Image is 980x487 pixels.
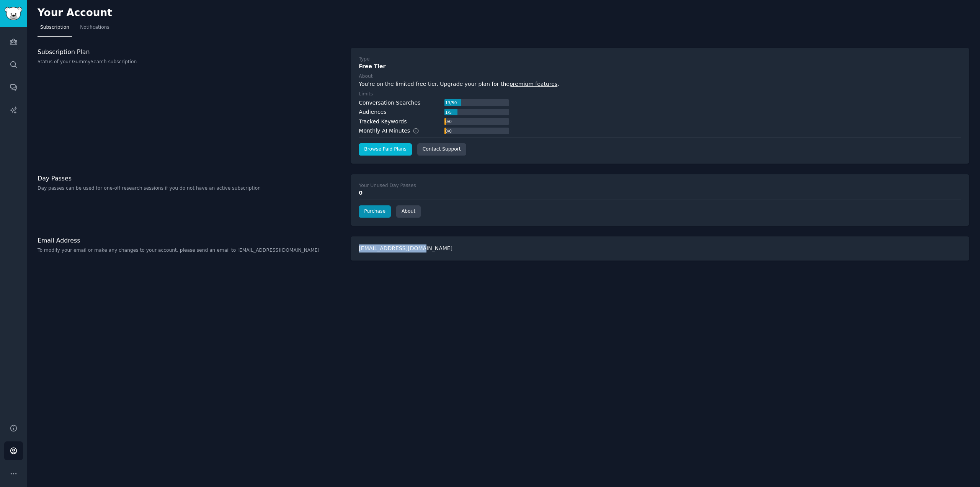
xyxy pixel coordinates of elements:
[38,7,112,19] h2: Your Account
[359,108,386,116] div: Audiences
[510,81,557,87] a: premium features
[38,59,343,66] p: Status of your GummySearch subscription
[444,118,452,125] div: 0 / 0
[444,109,452,116] div: 1 / 5
[359,118,407,126] div: Tracked Keywords
[444,99,457,106] div: 13 / 50
[359,189,961,197] div: 0
[359,127,427,135] div: Monthly AI Minutes
[359,182,416,189] div: Your Unused Day Passes
[38,247,343,254] p: To modify your email or make any changes to your account, please send an email to [EMAIL_ADDRESS]...
[359,62,961,71] div: Free Tier
[5,7,22,20] img: GummySearch logo
[359,205,391,218] a: Purchase
[444,128,452,134] div: 0 / 0
[80,24,109,31] span: Notifications
[38,174,343,182] h3: Day Passes
[359,80,961,88] div: You're on the limited free tier. Upgrade your plan for the .
[359,143,412,156] a: Browse Paid Plans
[396,205,421,218] a: About
[359,73,372,80] div: About
[38,236,343,244] h3: Email Address
[351,236,969,261] div: [EMAIL_ADDRESS][DOMAIN_NAME]
[38,21,72,37] a: Subscription
[359,91,373,98] div: Limits
[359,56,369,63] div: Type
[417,143,466,156] a: Contact Support
[359,99,420,107] div: Conversation Searches
[38,48,343,56] h3: Subscription Plan
[40,24,69,31] span: Subscription
[77,21,112,37] a: Notifications
[38,185,343,192] p: Day passes can be used for one-off research sessions if you do not have an active subscription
